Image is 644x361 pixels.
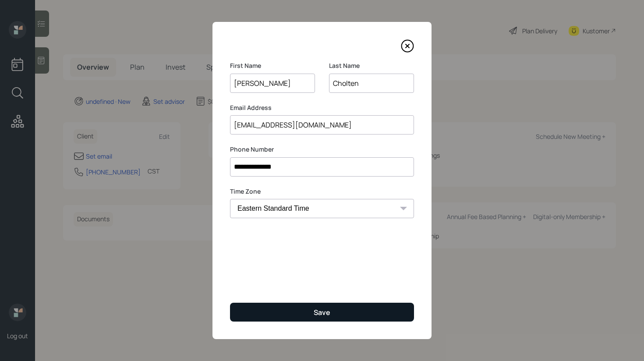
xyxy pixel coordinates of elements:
[230,303,414,322] button: Save
[230,145,414,154] label: Phone Number
[230,61,315,70] label: First Name
[230,187,414,196] label: Time Zone
[314,308,330,317] div: Save
[329,61,414,70] label: Last Name
[230,103,414,112] label: Email Address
